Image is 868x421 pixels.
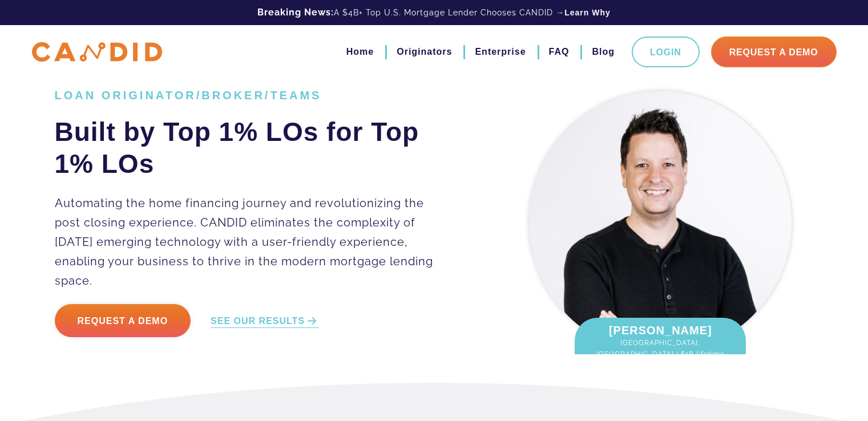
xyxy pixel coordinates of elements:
[711,37,837,67] a: Request A Demo
[55,304,191,337] a: Request a Demo
[564,7,611,18] a: Learn Why
[55,116,450,180] h2: Built by Top 1% LOs for Top 1% LOs
[549,42,570,62] a: FAQ
[346,42,374,62] a: Home
[211,315,319,328] a: SEE OUR RESULTS
[55,193,450,290] p: Automating the home financing journey and revolutionizing the post closing experience. CANDID eli...
[397,42,452,62] a: Originators
[257,7,334,18] b: Breaking News:
[592,42,615,62] a: Blog
[32,42,162,62] img: CANDID APP
[475,42,526,62] a: Enterprise
[632,37,700,67] a: Login
[575,318,746,377] div: [PERSON_NAME]
[586,337,734,371] span: [GEOGRAPHIC_DATA], [GEOGRAPHIC_DATA] | $1B lifetime fundings
[55,88,450,102] h1: LOAN ORIGINATOR/BROKER/TEAMS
